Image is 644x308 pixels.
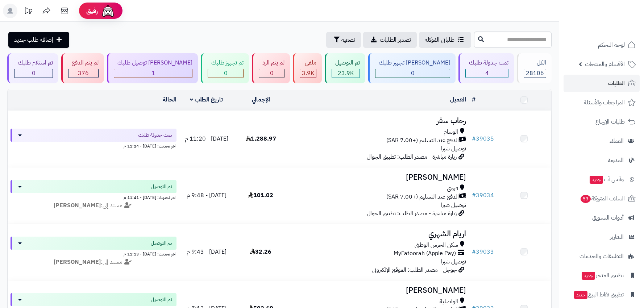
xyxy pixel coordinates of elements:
[595,14,637,30] img: logo-2.png
[465,59,508,67] div: تمت جدولة طلبك
[151,69,155,78] span: 1
[367,53,457,83] a: [PERSON_NAME] تجهيز طلبك 0
[386,193,459,201] span: الدفع عند التسليم (+7.00 SAR)
[564,75,640,92] a: الطلبات
[425,36,454,44] span: طلباتي المُوكلة
[86,7,98,15] span: رفيق
[114,69,192,78] div: 1
[291,286,466,295] h3: [PERSON_NAME]
[564,113,640,130] a: طلبات الإرجاع
[259,69,284,78] div: 0
[526,69,544,78] span: 28106
[78,69,89,78] span: 376
[375,69,450,78] div: 0
[151,240,172,247] span: تم التوصيل
[101,4,115,18] img: ai-face.png
[441,257,466,266] span: توصيل شبرا
[367,209,457,218] span: زيارة مباشرة - مصدر الطلب: تطبيق الجوال
[564,132,640,150] a: العملاء
[592,213,624,223] span: أدوات التسويق
[248,191,273,200] span: 101.02
[190,95,223,104] a: تاريخ الطلب
[472,134,476,143] span: #
[515,53,553,83] a: الكل28106
[19,4,37,20] a: تحديثات المنصة
[394,249,456,258] span: MyFatoorah (Apple Pay)
[291,117,466,125] h3: رحاب سفر
[54,201,101,210] strong: [PERSON_NAME]
[524,59,546,67] div: الكل
[187,247,227,256] span: [DATE] - 9:43 م
[579,251,624,261] span: التطبيقات والخدمات
[32,69,36,78] span: 0
[564,171,640,188] a: وآتس آبجديد
[326,32,361,48] button: تصفية
[440,297,458,306] span: الواصلية
[14,36,53,44] span: إضافة طلب جديد
[372,266,457,274] span: جوجل - مصدر الطلب: الموقع الإلكتروني
[610,136,624,146] span: العملاء
[5,201,182,210] div: مسند إلى:
[151,183,172,190] span: تم التوصيل
[138,132,172,139] span: تمت جدولة طلبك
[485,69,489,78] span: 4
[441,201,466,209] span: توصيل شبرا
[11,250,176,257] div: اخر تحديث: [DATE] - 11:13 م
[338,69,354,78] span: 23.9K
[332,69,360,78] div: 23861
[590,176,603,184] span: جديد
[291,230,466,238] h3: اريام الشهري
[68,59,99,67] div: لم يتم الدفع
[185,134,228,143] span: [DATE] - 11:20 م
[60,53,105,83] a: لم يتم الدفع 376
[472,134,494,143] a: #39035
[259,59,284,67] div: لم يتم الرد
[574,291,587,299] span: جديد
[472,247,494,256] a: #39033
[11,193,176,201] div: اخر تحديث: [DATE] - 11:41 م
[323,53,367,83] a: تم التوصيل 23.9K
[608,155,624,165] span: المدونة
[598,40,625,50] span: لوحة التحكم
[564,36,640,54] a: لوحة التحكم
[564,228,640,246] a: التقارير
[208,69,243,78] div: 0
[68,69,98,78] div: 376
[472,247,476,256] span: #
[5,258,182,266] div: مسند إلى:
[291,53,323,83] a: ملغي 3.9K
[595,117,625,127] span: طلبات الإرجاع
[270,69,274,78] span: 0
[6,53,60,83] a: تم استلام طلبك 0
[208,59,244,67] div: تم تجهيز طلبك
[386,136,459,145] span: الدفع عند التسليم (+7.00 SAR)
[419,32,471,48] a: طلباتي المُوكلة
[564,286,640,303] a: تطبيق نقاط البيعجديد
[341,36,355,44] span: تصفية
[363,32,417,48] a: تصدير الطلبات
[564,247,640,265] a: التطبيقات والخدمات
[187,191,227,200] span: [DATE] - 9:48 م
[573,290,624,300] span: تطبيق نقاط البيع
[250,53,291,83] a: لم يتم الرد 0
[246,134,276,143] span: 1,288.97
[581,270,624,280] span: تطبيق المتجر
[472,191,494,200] a: #39034
[105,53,199,83] a: [PERSON_NAME] توصيل طلبك 1
[457,53,515,83] a: تمت جدولة طلبك 4
[199,53,250,83] a: تم تجهيز طلبك 0
[11,142,176,149] div: اخر تحديث: [DATE] - 11:24 م
[302,69,314,78] span: 3.9K
[14,69,53,78] div: 0
[441,144,466,153] span: توصيل شبرا
[291,173,466,182] h3: [PERSON_NAME]
[415,241,458,249] span: سكن الحرس الوطني
[589,174,624,184] span: وآتس آب
[224,69,228,78] span: 0
[163,95,176,104] a: الحالة
[300,59,316,67] div: ملغي
[585,59,625,69] span: الأقسام والمنتجات
[250,247,271,256] span: 32.26
[564,267,640,284] a: تطبيق المتجرجديد
[564,190,640,207] a: السلات المتروكة53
